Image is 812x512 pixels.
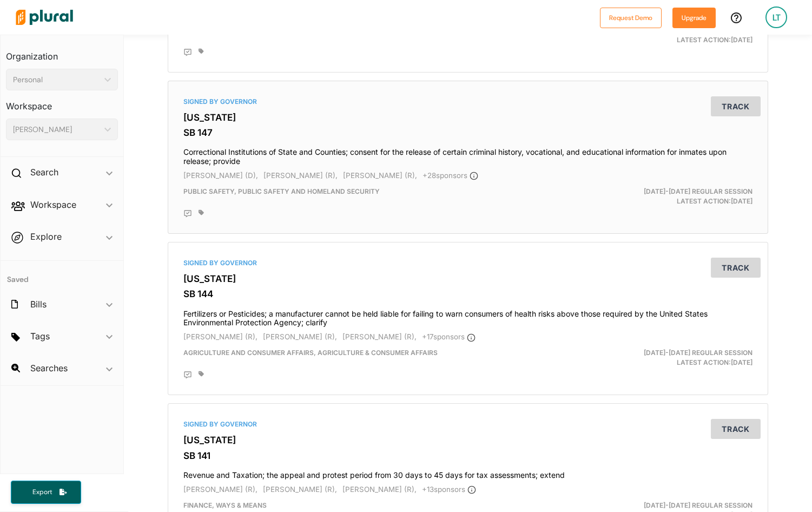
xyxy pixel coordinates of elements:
[1,261,123,287] h4: Saved
[30,199,76,211] h2: Workspace
[6,41,118,64] h3: Organization
[183,112,752,123] h3: [US_STATE]
[263,171,338,180] span: [PERSON_NAME] (R),
[30,166,58,178] h2: Search
[711,258,761,278] button: Track
[13,74,100,86] div: Personal
[183,288,752,299] h3: SB 144
[183,273,752,284] h3: [US_STATE]
[183,419,752,429] div: Signed by Governor
[565,187,761,206] div: Latest Action: [DATE]
[183,371,192,379] div: Add Position Statement
[183,465,752,480] h4: Revenue and Taxation; the appeal and protest period from 30 days to 45 days for tax assessments; ...
[199,48,204,55] div: Add tags
[183,485,258,494] span: [PERSON_NAME] (R),
[644,501,752,509] span: [DATE]-[DATE] Regular Session
[263,332,337,341] span: [PERSON_NAME] (R),
[757,2,796,32] a: LT
[199,209,204,216] div: Add tags
[183,450,752,461] h3: SB 141
[183,171,258,180] span: [PERSON_NAME] (D),
[183,349,438,357] span: Agriculture and Consumer Affairs, Agriculture & Consumer Affairs
[199,371,204,377] div: Add tags
[600,8,662,28] button: Request Demo
[342,485,417,494] span: [PERSON_NAME] (R),
[183,258,752,268] div: Signed by Governor
[183,97,752,107] div: Signed by Governor
[25,488,60,497] span: Export
[183,142,752,166] h4: Correctional Institutions of State and Counties; consent for the release of certain criminal hist...
[263,485,337,494] span: [PERSON_NAME] (R),
[183,209,192,218] div: Add Position Statement
[672,12,716,23] a: Upgrade
[183,187,380,195] span: Public Safety, Public Safety and Homeland Security
[183,435,752,445] h3: [US_STATE]
[6,90,118,114] h3: Workspace
[711,96,761,116] button: Track
[672,8,716,28] button: Upgrade
[13,124,100,135] div: [PERSON_NAME]
[30,298,47,310] h2: Bills
[565,348,761,367] div: Latest Action: [DATE]
[644,187,752,195] span: [DATE]-[DATE] Regular Session
[11,481,81,504] button: Export
[342,332,417,341] span: [PERSON_NAME] (R),
[644,349,752,357] span: [DATE]-[DATE] Regular Session
[343,171,417,180] span: [PERSON_NAME] (R),
[565,25,761,45] div: Latest Action: [DATE]
[711,419,761,439] button: Track
[765,6,787,28] div: LT
[422,332,476,341] span: + 17 sponsor s
[183,48,192,57] div: Add Position Statement
[183,332,258,341] span: [PERSON_NAME] (R),
[183,304,752,328] h4: Fertilizers or Pesticides; a manufacturer cannot be held liable for failing to warn consumers of ...
[183,501,267,509] span: Finance, Ways & Means
[422,485,476,494] span: + 13 sponsor s
[422,171,478,180] span: + 28 sponsor s
[600,12,662,23] a: Request Demo
[183,127,752,138] h3: SB 147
